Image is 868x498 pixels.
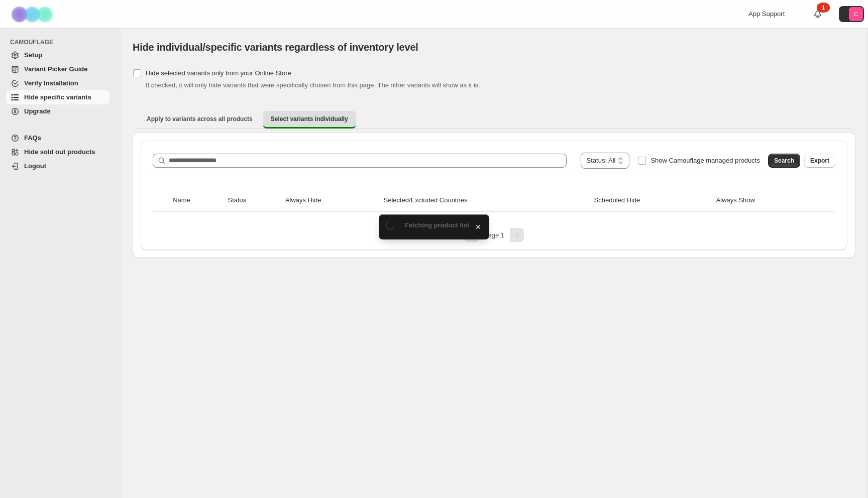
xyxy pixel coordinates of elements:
[591,189,713,212] th: Scheduled Hide
[282,189,381,212] th: Always Hide
[24,134,41,142] span: FAQs
[8,1,58,28] img: Camouflage
[139,111,261,127] button: Apply to variants across all products
[149,228,839,242] nav: Pagination
[24,162,46,170] span: Logout
[24,65,87,73] span: Variant Picker Guide
[24,148,95,156] span: Hide sold out products
[146,69,291,77] span: Hide selected variants only from your Online Store
[24,93,91,101] span: Hide specific variants
[146,81,480,89] span: If checked, it will only hide variants that were specifically chosen from this page. The other va...
[133,133,855,258] div: Select variants individually
[839,6,864,22] button: Avatar with initials C
[817,3,830,13] div: 1
[804,154,835,168] button: Export
[271,115,348,123] span: Select variants individually
[6,48,110,62] a: Setup
[381,189,591,212] th: Selected/Excluded Countries
[24,79,78,87] span: Verify Installation
[405,221,470,229] span: Fetching product list
[484,231,504,239] span: Page 1
[6,62,110,76] a: Variant Picker Guide
[24,51,42,59] span: Setup
[650,157,760,164] span: Show Camouflage managed products
[10,38,114,46] span: CAMOUFLAGE
[748,10,785,18] span: App Support
[170,189,225,212] th: Name
[713,189,818,212] th: Always Show
[849,7,863,21] span: Avatar with initials C
[774,157,794,165] span: Search
[854,11,858,17] text: C
[263,111,356,129] button: Select variants individually
[810,157,829,165] span: Export
[6,131,110,145] a: FAQs
[225,189,282,212] th: Status
[147,115,253,123] span: Apply to variants across all products
[6,159,110,173] a: Logout
[24,107,51,115] span: Upgrade
[6,90,110,104] a: Hide specific variants
[6,145,110,159] a: Hide sold out products
[6,76,110,90] a: Verify Installation
[768,154,800,168] button: Search
[133,42,418,53] span: Hide individual/specific variants regardless of inventory level
[813,9,823,19] a: 1
[6,104,110,118] a: Upgrade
